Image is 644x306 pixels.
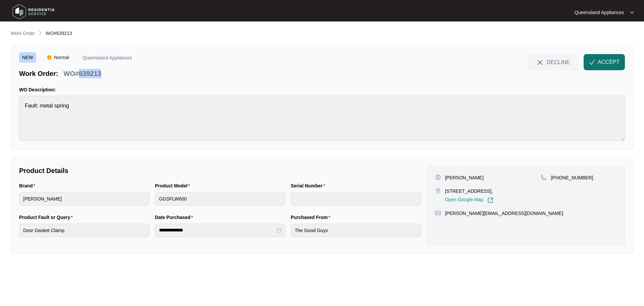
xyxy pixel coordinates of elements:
[38,30,43,36] img: chevron-right
[291,224,421,237] input: Purchased From
[445,174,484,181] p: [PERSON_NAME]
[435,210,441,216] img: map-pin
[291,214,333,221] label: Purchased From
[155,214,196,221] label: Date Purchased
[155,192,285,206] input: Product Model
[584,54,625,70] button: check-IconACCEPT
[11,30,35,37] p: Work Order
[47,55,51,59] img: Vercel Logo
[19,69,58,78] p: Work Order:
[19,86,625,93] p: WO Description:
[291,192,421,206] input: Serial Number
[19,96,625,141] textarea: Fault: metal spring
[536,58,544,67] img: close-Icon
[630,11,634,14] img: dropdown arrow
[83,55,132,62] p: Queensland Appliances
[551,174,593,181] p: [PHONE_NUMBER]
[589,59,595,65] img: check-Icon
[51,52,72,62] span: Normal
[435,188,441,194] img: map-pin
[445,197,493,203] a: Open Google Map
[19,224,150,237] input: Product Fault or Query
[435,174,441,180] img: user-pin
[159,227,275,234] input: Date Purchased
[19,182,38,189] label: Brand
[487,197,493,203] img: Link-External
[291,182,328,189] label: Serial Number
[598,58,620,66] span: ACCEPT
[445,188,493,194] p: [STREET_ADDRESS],
[575,9,624,16] p: Queensland Appliances
[19,192,150,206] input: Brand
[19,52,36,62] span: NEW
[528,54,578,70] button: close-IconDECLINE
[46,31,72,36] span: WO#639213
[547,58,570,66] span: DECLINE
[541,174,547,180] img: map-pin
[63,69,101,78] p: WO#639213
[155,182,193,189] label: Product Model
[445,210,563,217] p: [PERSON_NAME][EMAIL_ADDRESS][DOMAIN_NAME]
[19,166,421,175] p: Product Details
[10,2,57,22] img: residentia service logo
[19,214,75,221] label: Product Fault or Query
[9,30,36,37] a: Work Order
